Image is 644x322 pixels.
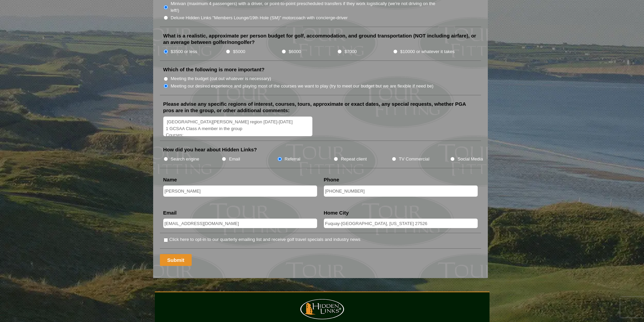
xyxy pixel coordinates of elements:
[169,236,360,243] label: Click here to opt-in to our quarterly emailing list and receive golf travel specials and industry...
[324,176,339,183] label: Phone
[163,101,478,114] label: Please advise any specific regions of interest, courses, tours, approximate or exact dates, any s...
[171,156,199,163] label: Search engine
[163,176,177,183] label: Name
[399,156,429,163] label: TV Commercial
[171,0,443,14] label: Minivan (maximum 4 passengers) with a driver, or point-to-point prescheduled transfers if they wo...
[344,48,357,55] label: $7000
[289,48,301,55] label: $6000
[341,156,367,163] label: Repeat client
[233,48,245,55] label: $5000
[171,75,271,82] label: Meeting the budget (cut out whatever is necessary)
[163,32,478,46] label: What is a realistic, approximate per person budget for golf, accommodation, and ground transporta...
[285,156,301,163] label: Referral
[163,117,313,137] textarea: [GEOGRAPHIC_DATA][PERSON_NAME] region [DATE]-[DATE] 1 GCSAA Class A member in the group Courses: ...
[400,48,455,55] label: $10000 or whatever it takes
[171,48,197,55] label: $3500 or less
[160,254,192,266] input: Submit
[229,156,240,163] label: Email
[324,209,349,216] label: Home City
[171,15,348,21] label: Deluxe Hidden Links "Members Lounge/19th Hole (SM)" motorcoach with concierge-driver
[171,83,434,90] label: Meeting our desired experience and playing most of the courses we want to play (try to meet our b...
[163,66,265,73] label: Which of the following is more important?
[457,156,483,163] label: Social Media
[163,146,257,153] label: How did you hear about Hidden Links?
[163,209,177,216] label: Email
